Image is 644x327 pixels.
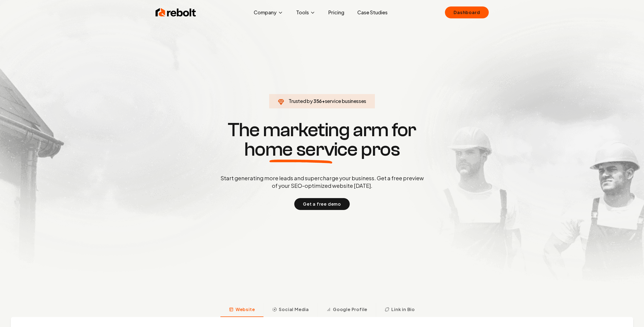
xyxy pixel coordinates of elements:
[353,7,392,18] a: Case Studies
[244,140,358,159] span: home service
[263,303,318,317] button: Social Media
[236,306,255,313] span: Website
[219,174,425,189] p: Start generating more leads and supercharge your business. Get a free preview of your SEO-optimiz...
[445,6,488,18] a: Dashboard
[324,7,349,18] a: Pricing
[333,306,367,313] span: Google Profile
[318,303,376,317] button: Google Profile
[279,306,309,313] span: Social Media
[249,7,288,18] button: Company
[192,120,452,159] h1: The marketing arm for pros
[156,7,196,18] img: Rebolt Logo
[289,98,313,104] span: Trusted by
[391,306,415,313] span: Link in Bio
[220,303,264,317] button: Website
[294,198,350,210] button: Get a free demo
[376,303,424,317] button: Link in Bio
[313,97,322,105] span: 356
[325,98,366,104] span: service businesses
[292,7,320,18] button: Tools
[322,98,325,104] span: +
